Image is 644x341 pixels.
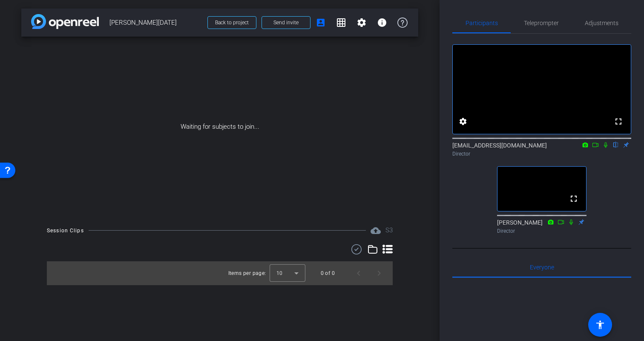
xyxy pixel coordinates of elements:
[530,264,554,270] span: Everyone
[109,14,202,31] span: [PERSON_NAME][DATE]
[613,116,624,127] mat-icon: fullscreen
[273,19,299,26] span: Send invite
[377,17,387,28] mat-icon: info
[452,141,631,158] div: [EMAIL_ADDRESS][DOMAIN_NAME]
[585,20,618,26] span: Adjustments
[336,17,346,28] mat-icon: grid_on
[497,218,586,235] div: [PERSON_NAME]
[47,226,84,235] div: Session Clips
[611,141,621,148] mat-icon: flip
[356,17,367,28] mat-icon: settings
[569,194,579,204] mat-icon: fullscreen
[452,150,631,158] div: Director
[466,20,498,26] span: Participants
[21,37,418,217] div: Waiting for subjects to join...
[31,14,99,29] img: app-logo
[524,20,559,26] span: Teleprompter
[595,320,605,330] mat-icon: accessibility
[215,20,249,26] span: Back to project
[316,17,326,28] mat-icon: account_box
[497,227,586,235] div: Director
